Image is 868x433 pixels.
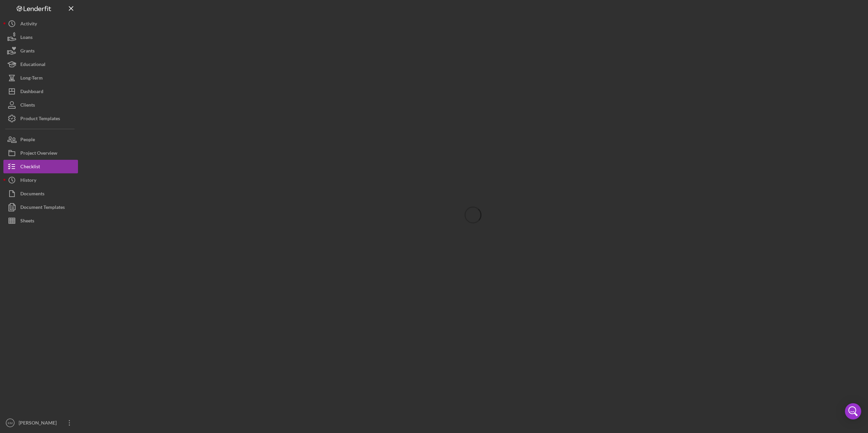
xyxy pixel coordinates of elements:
button: Document Templates [3,200,78,214]
div: Loans [20,30,33,46]
button: Clients [3,98,78,112]
div: Activity [20,17,37,32]
button: Educational [3,58,78,71]
div: Sheets [20,214,34,229]
div: People [20,133,35,148]
button: Documents [3,187,78,200]
button: Checklist [3,160,78,173]
div: Dashboard [20,85,43,100]
div: Product Templates [20,112,60,127]
div: Open Intercom Messenger [845,403,861,419]
button: Project Overview [3,146,78,160]
text: KM [8,421,13,425]
button: Product Templates [3,112,78,125]
div: Checklist [20,160,40,175]
div: Grants [20,44,35,59]
button: Long-Term [3,71,78,85]
div: Document Templates [20,200,65,216]
button: Loans [3,30,78,44]
button: Grants [3,44,78,58]
div: Educational [20,58,45,73]
div: [PERSON_NAME] [17,416,61,431]
button: Sheets [3,214,78,228]
div: History [20,173,36,189]
div: Documents [20,187,44,202]
button: KM[PERSON_NAME] [3,416,78,430]
button: History [3,173,78,187]
div: Project Overview [20,146,57,161]
button: Activity [3,17,78,30]
button: Dashboard [3,85,78,98]
button: People [3,133,78,146]
div: Clients [20,98,35,113]
div: Long-Term [20,71,43,86]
